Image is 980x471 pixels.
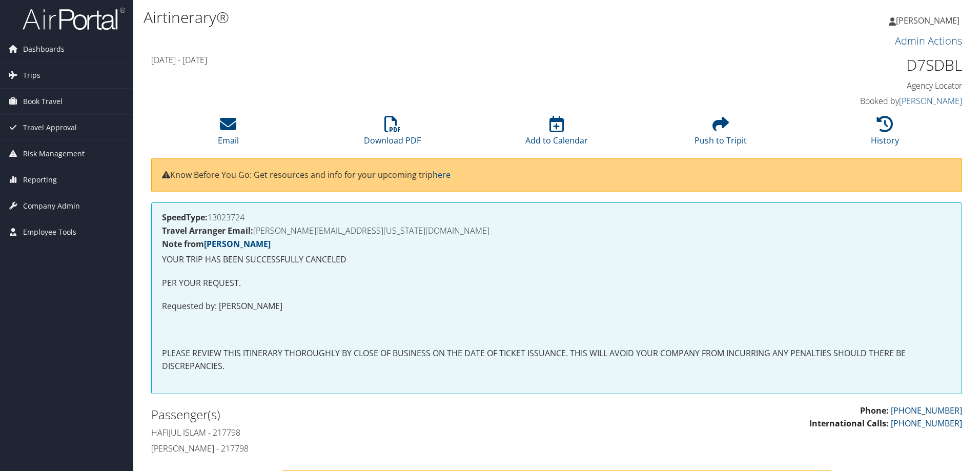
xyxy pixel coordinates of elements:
[218,121,239,146] a: Email
[162,213,951,221] h4: 13023724
[162,238,271,250] strong: Note from
[23,7,125,31] img: airportal-logo.png
[144,7,695,28] h1: Airtinerary®
[23,36,65,62] span: Dashboards
[162,277,951,290] p: PER YOUR REQUEST.
[23,89,63,114] span: Book Travel
[162,347,951,373] p: PLEASE REVIEW THIS ITINERARY THOROUGHLY BY CLOSE OF BUSINESS ON THE DATE OF TICKET ISSUANCE. THIS...
[896,15,959,26] span: [PERSON_NAME]
[151,54,756,66] h4: [DATE] - [DATE]
[871,121,899,146] a: History
[23,115,77,140] span: Travel Approval
[525,121,588,146] a: Add to Calendar
[162,253,951,267] p: YOUR TRIP HAS BEEN SUCCESSFULLY CANCELED
[162,169,951,182] p: Know Before You Go: Get resources and info for your upcoming trip
[891,418,962,429] a: [PHONE_NUMBER]
[23,193,80,219] span: Company Admin
[162,300,951,313] p: Requested by: [PERSON_NAME]
[364,121,421,146] a: Download PDF
[23,219,76,245] span: Employee Tools
[899,95,962,107] a: [PERSON_NAME]
[23,167,57,193] span: Reporting
[23,141,85,167] span: Risk Management
[151,443,549,454] h4: [PERSON_NAME] - 217798
[771,80,962,91] h4: Agency Locator
[162,227,951,235] h4: [PERSON_NAME][EMAIL_ADDRESS][US_STATE][DOMAIN_NAME]
[771,95,962,107] h4: Booked by
[204,238,271,250] a: [PERSON_NAME]
[695,121,747,146] a: Push to Tripit
[860,405,889,416] strong: Phone:
[891,405,962,416] a: [PHONE_NUMBER]
[771,54,962,76] h1: D7SDBL
[433,169,451,180] a: here
[895,34,962,48] a: Admin Actions
[162,212,208,223] strong: SpeedType:
[162,225,253,236] strong: Travel Arranger Email:
[151,427,549,438] h4: Hafijul Islam - 217798
[23,63,40,88] span: Trips
[151,406,549,423] h2: Passenger(s)
[809,418,889,429] strong: International Calls:
[889,5,970,36] a: [PERSON_NAME]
